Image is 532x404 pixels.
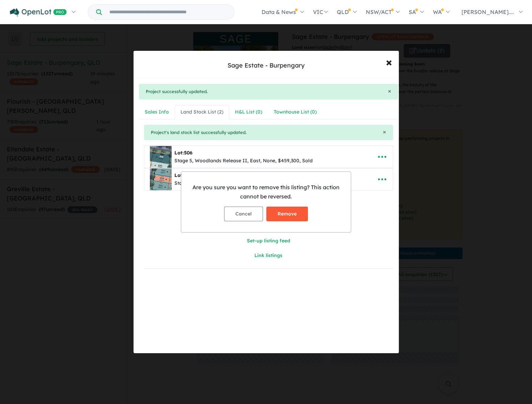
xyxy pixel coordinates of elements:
[461,9,514,15] span: [PERSON_NAME]....
[224,207,263,221] button: Cancel
[187,183,345,201] p: Are you sure you want to remove this listing? This action cannot be reversed.
[103,5,233,19] input: Try estate name, suburb, builder or developer
[10,8,67,17] img: Openlot PRO Logo White
[266,207,308,221] button: Remove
